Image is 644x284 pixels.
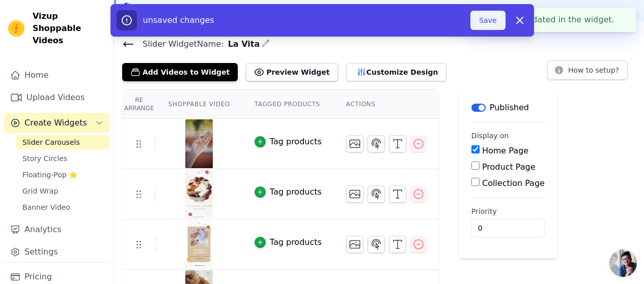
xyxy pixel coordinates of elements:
img: reel-preview-schdc1-b3.myshopify.com-3689637860177996832_72044042931.jpeg [185,170,213,218]
a: Banner Video [16,200,109,214]
span: unsaved changes [143,15,214,25]
button: Create Widgets [4,113,109,133]
div: Tag products [270,136,322,148]
button: Preview Widget [246,63,338,81]
span: Create Widgets [24,117,87,129]
a: How to setup? [547,68,628,77]
img: reel-preview-schdc1-b3.myshopify.com-3583109010322948583_57544489833.jpeg [185,119,213,168]
a: Story Circles [16,151,109,166]
p: Instagram Reels are being downloaded. Please wait for few minutes and refresh the page. [145,3,466,13]
button: Tag products [255,236,322,248]
span: Grid Wrap [22,186,58,196]
button: Add Videos to Widget [122,63,238,81]
th: Re Arrange [122,90,156,119]
th: Shoppable Video [156,90,242,119]
th: Tagged Products [242,90,334,119]
button: Change Thumbnail [346,185,363,203]
a: Slider Carousels [16,135,109,149]
a: Home [4,65,109,85]
a: Floating-Pop ⭐ [16,168,109,182]
button: How to setup? [547,60,628,80]
span: Story Circles [22,153,67,164]
div: Tag products [270,186,322,198]
button: Change Thumbnail [346,135,363,152]
button: Tag products [255,136,322,148]
a: Settings [4,242,109,262]
img: reel-preview-schdc1-b3.myshopify.com-3690397394928443332_72044042931.jpeg [185,220,213,269]
label: Home Page [482,146,528,155]
label: Product Page [482,162,536,172]
span: Slider Widget Name: [134,38,224,50]
a: Grid Wrap [16,184,109,198]
th: Actions [334,90,439,119]
p: Published [490,102,529,114]
legend: Display on [471,131,509,141]
label: Collection Page [482,178,545,188]
button: Tag products [255,186,322,198]
button: Save [470,11,505,30]
span: Slider Carousels [22,137,80,147]
button: Change Thumbnail [346,236,363,253]
span: Floating-Pop ⭐ [22,170,77,180]
a: Open chat [609,249,637,277]
button: Customize Design [346,63,446,81]
a: Analytics [4,219,109,240]
div: Tag products [270,236,322,248]
span: La Vita [224,38,260,50]
div: Edit Name [262,37,270,51]
label: Priority [471,206,545,216]
span: Banner Video [22,202,70,212]
a: Upload Videos [4,87,109,108]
